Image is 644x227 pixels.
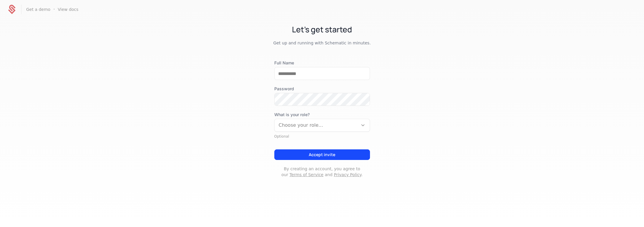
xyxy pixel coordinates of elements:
span: · [53,6,55,13]
a: Terms of Service [290,172,323,177]
p: By creating an account, you agree to our and . [274,166,370,178]
span: What is your role? [274,112,370,118]
a: Get a demo [26,6,50,12]
label: Password [274,86,370,92]
a: View docs [58,6,78,12]
a: Privacy Policy [334,172,361,177]
button: Accept invite [274,149,370,160]
div: Optional [274,134,370,139]
label: Full Name [274,60,370,66]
